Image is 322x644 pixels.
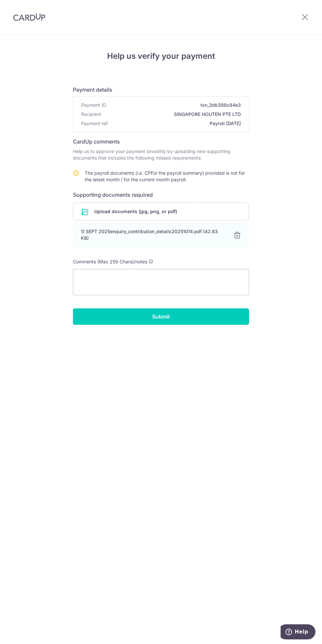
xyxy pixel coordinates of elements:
[111,120,241,127] span: Payroll [DATE]
[104,111,241,118] span: SINGAPORE HOUTEN PTE LTD
[81,120,108,127] span: Payment ref.
[73,138,249,145] h6: CardUp comments
[109,102,241,108] span: txn_3db398c94e3
[73,308,249,325] input: Submit
[81,111,101,118] span: Recipient
[73,259,147,264] span: Comments (Max 250 Chars)/notes
[281,624,315,641] iframe: Opens a widget where you can find more information
[73,148,249,161] p: Help us to approve your payment smoothly by uploading new supporting documents that includes the ...
[81,228,225,241] div: 1) SEPT 2025enquiry_contribution_details20251014.pdf (42.83 KB)
[85,170,245,182] span: The payroll documents (i.e. CPFor the payroll summary) provided is not for the latest month / for...
[81,102,106,108] span: Payment ID
[73,203,249,220] div: Upload documents (jpg, png, or pdf)
[13,13,45,21] img: CardUp
[73,50,249,62] h4: Help us verify your payment
[73,86,249,94] h6: Payment details
[73,191,249,199] h6: Supporting documents required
